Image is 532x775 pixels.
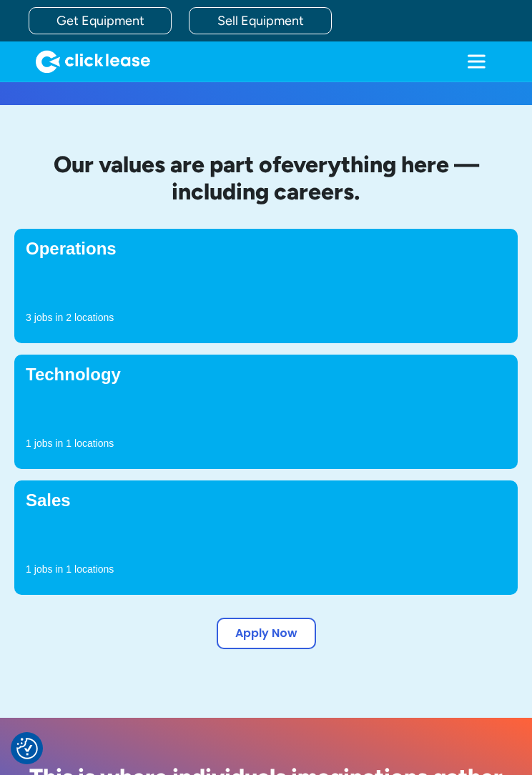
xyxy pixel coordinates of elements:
p: locations [74,310,114,325]
p: 1 [66,562,72,576]
h2: Our values are part of [14,151,518,206]
p: 1 [66,436,72,450]
a: Apply Now [217,618,316,649]
button: Consent Preferences [16,738,38,759]
p: 3 [26,310,31,325]
a: Sell Equipment [189,7,332,34]
img: Clicklease logo [36,50,150,73]
p: 1 [26,562,31,576]
p: 2 [66,310,72,325]
a: Get Equipment [29,7,172,34]
p: locations [74,562,114,576]
h4: Sales [26,492,506,509]
div: menu [449,41,503,82]
h4: Technology [26,366,506,383]
p: 1 [26,436,31,450]
span: everything here — including careers. [172,151,479,205]
a: home [29,50,150,73]
p: locations [74,436,114,450]
p: jobs in [34,310,63,325]
img: Revisit consent button [16,738,38,759]
h4: Operations [26,240,506,257]
p: jobs in [34,436,63,450]
p: jobs in [34,562,63,576]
